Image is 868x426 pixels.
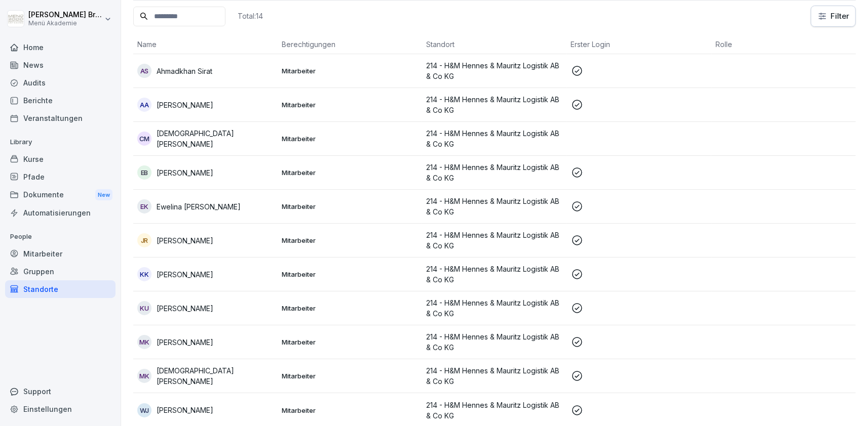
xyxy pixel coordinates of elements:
p: Mitarbeiter [282,202,418,211]
p: [PERSON_NAME] [157,337,213,348]
div: KU [137,301,152,315]
th: Erster Login [567,35,711,54]
p: [PERSON_NAME] [157,405,213,415]
p: Mitarbeiter [282,270,418,279]
div: KK [137,267,152,281]
div: MK [137,369,152,383]
p: Mitarbeiter [282,66,418,75]
p: Mitarbeiter [282,168,418,177]
p: 214 - H&M Hennes & Mauritz Logistik AB & Co KG [426,331,562,353]
p: Menü Akademie [28,20,102,27]
div: JR [137,233,152,247]
p: [PERSON_NAME] Bruns [28,11,102,19]
a: Mitarbeiter [5,245,116,263]
p: People [5,229,116,245]
th: Berechtigungen [278,35,422,54]
p: Mitarbeiter [282,371,418,380]
p: Mitarbeiter [282,100,418,109]
p: Ahmadkhan Sirat [157,66,212,76]
div: AA [137,98,152,112]
p: [DEMOGRAPHIC_DATA][PERSON_NAME] [157,365,274,387]
a: Kurse [5,150,116,168]
a: Pfade [5,168,116,186]
p: [DEMOGRAPHIC_DATA][PERSON_NAME] [157,128,274,149]
p: [PERSON_NAME] [157,167,213,178]
p: 214 - H&M Hennes & Mauritz Logistik AB & Co KG [426,60,562,81]
p: 214 - H&M Hennes & Mauritz Logistik AB & Co KG [426,94,562,115]
button: Filter [811,6,855,26]
a: Standorte [5,280,116,298]
p: 214 - H&M Hennes & Mauritz Logistik AB & Co KG [426,400,562,421]
p: 214 - H&M Hennes & Mauritz Logistik AB & Co KG [426,264,562,285]
p: Mitarbeiter [282,304,418,313]
p: [PERSON_NAME] [157,100,213,110]
p: Ewelina [PERSON_NAME] [157,201,241,212]
div: New [95,189,112,201]
p: Mitarbeiter [282,337,418,347]
p: [PERSON_NAME] [157,235,213,246]
p: 214 - H&M Hennes & Mauritz Logistik AB & Co KG [426,162,562,183]
p: 214 - H&M Hennes & Mauritz Logistik AB & Co KG [426,297,562,319]
a: Veranstaltungen [5,109,116,127]
p: Mitarbeiter [282,134,418,143]
div: Filter [817,11,849,21]
a: Gruppen [5,263,116,280]
p: Mitarbeiter [282,406,418,415]
th: Rolle [711,35,856,54]
p: [PERSON_NAME] [157,303,213,314]
div: Support [5,382,116,400]
a: Berichte [5,92,116,109]
div: EB [137,165,152,180]
a: Audits [5,74,116,92]
p: 214 - H&M Hennes & Mauritz Logistik AB & Co KG [426,128,562,149]
th: Standort [422,35,567,54]
p: 214 - H&M Hennes & Mauritz Logistik AB & Co KG [426,230,562,251]
p: Mitarbeiter [282,236,418,245]
p: Total: 14 [238,11,263,21]
div: AS [137,64,152,78]
a: News [5,56,116,74]
p: 214 - H&M Hennes & Mauritz Logistik AB & Co KG [426,365,562,387]
p: [PERSON_NAME] [157,269,213,280]
div: MK [137,335,152,349]
div: WJ [137,403,152,417]
a: Einstellungen [5,400,116,418]
a: DokumenteNew [5,186,116,204]
div: Dokumente [5,186,116,204]
p: Library [5,134,116,150]
th: Name [133,35,278,54]
div: EK [137,199,152,214]
p: 214 - H&M Hennes & Mauritz Logistik AB & Co KG [426,196,562,217]
a: Home [5,38,116,56]
div: CM [137,132,152,146]
a: Automatisierungen [5,204,116,222]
